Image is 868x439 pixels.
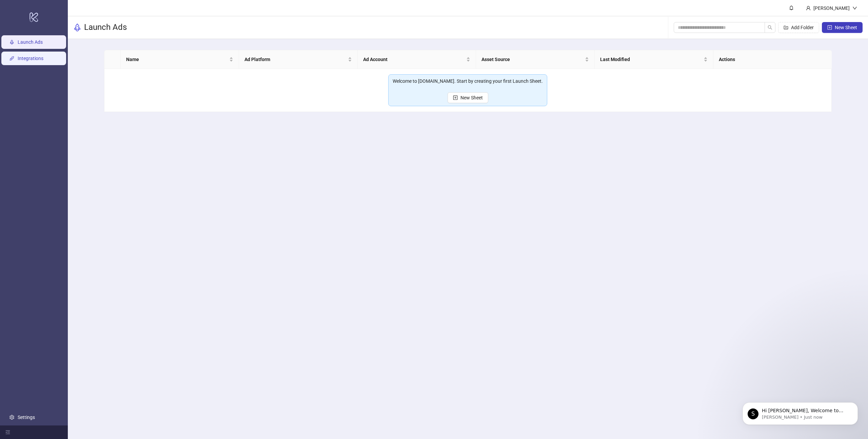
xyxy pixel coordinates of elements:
span: user [806,6,811,11]
button: New Sheet [822,22,863,33]
a: Launch Ads [18,39,43,45]
span: rocket [73,23,81,32]
span: plus-square [453,95,458,100]
a: Settings [18,415,35,420]
span: Ad Account [363,56,465,63]
h3: Launch Ads [84,22,127,33]
span: New Sheet [460,95,483,100]
iframe: Intercom notifications message [732,388,868,436]
div: Welcome to [DOMAIN_NAME]. Start by creating your first Launch Sheet. [393,77,543,85]
span: Name [126,56,228,63]
button: New Sheet [448,92,488,103]
th: Ad Platform [239,50,358,69]
span: Asset Source [481,56,584,63]
span: Add Folder [791,25,814,30]
span: New Sheet [835,25,857,30]
th: Asset Source [476,50,595,69]
th: Ad Account [358,50,476,69]
th: Name [121,50,239,69]
button: Add Folder [778,22,819,33]
span: Last Modified [600,56,702,63]
span: menu-fold [5,430,10,435]
span: down [852,6,857,11]
div: [PERSON_NAME] [811,4,852,12]
span: folder-add [784,25,788,30]
a: Integrations [18,56,43,61]
th: Last Modified [595,50,713,69]
span: bell [789,5,794,10]
th: Actions [713,50,832,69]
span: search [768,25,772,30]
span: Ad Platform [244,56,347,63]
span: plus-square [827,25,832,30]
